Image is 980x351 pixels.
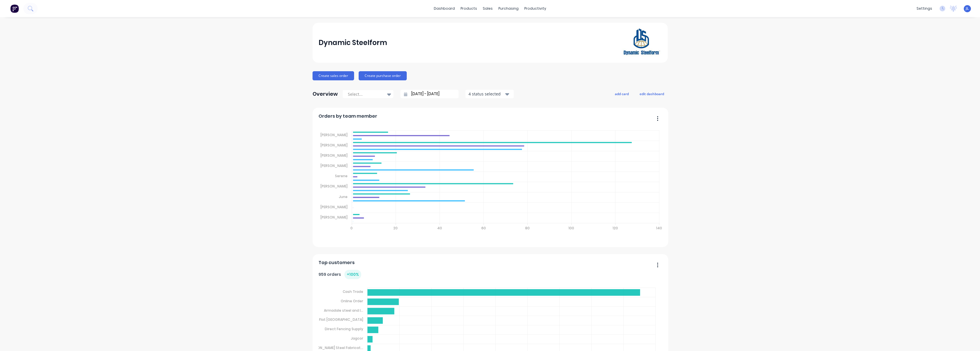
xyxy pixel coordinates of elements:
[351,226,353,230] tspan: 0
[320,215,348,220] tspan: [PERSON_NAME]
[320,205,348,209] tspan: [PERSON_NAME]
[525,226,530,230] tspan: 80
[319,259,355,266] span: Top customers
[325,326,363,331] tspan: Direct Fencing Supply
[469,91,504,97] div: 4 status selected
[437,226,442,230] tspan: 40
[458,4,480,13] div: products
[481,226,486,230] tspan: 60
[636,90,668,97] button: edit dashboard
[10,4,19,13] img: Factory
[431,4,458,13] a: dashboard
[622,23,661,63] img: Dynamic Steelform
[341,299,363,303] tspan: Online Order
[351,336,363,341] tspan: Jagcor
[319,37,387,48] div: Dynamic Steelform
[496,4,521,13] div: purchasing
[313,71,354,80] button: Create sales order
[319,113,377,120] span: Orders by team member
[914,4,935,13] div: settings
[568,226,574,230] tspan: 100
[359,71,407,80] button: Create purchase order
[343,289,363,294] tspan: Cash Trade
[320,184,348,189] tspan: [PERSON_NAME]
[319,270,361,279] div: 959 orders
[320,153,348,158] tspan: [PERSON_NAME]
[480,4,496,13] div: sales
[320,143,348,148] tspan: [PERSON_NAME]
[521,4,549,13] div: productivity
[320,163,348,168] tspan: [PERSON_NAME]
[339,194,348,199] tspan: June
[465,90,514,98] button: 4 status selected
[966,6,969,11] span: JL
[344,270,361,279] div: + 100 %
[324,308,363,313] tspan: Armadale steel and I...
[335,174,348,178] tspan: Serene
[313,88,338,100] div: Overview
[305,317,363,322] tspan: Granny Flat [GEOGRAPHIC_DATA]
[611,90,632,97] button: add card
[613,226,618,230] tspan: 120
[320,132,348,137] tspan: [PERSON_NAME]
[393,226,398,230] tspan: 20
[656,226,662,230] tspan: 140
[308,345,363,350] tspan: [PERSON_NAME] Steel Fabricat...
